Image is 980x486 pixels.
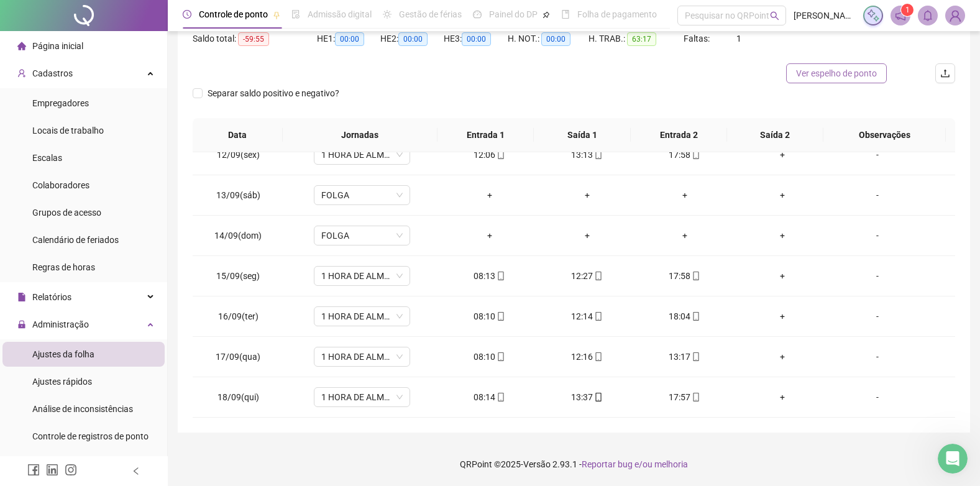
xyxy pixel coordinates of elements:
[823,118,946,152] th: Observações
[27,464,40,476] span: facebook
[321,347,403,366] span: 1 HORA DE ALMOÇO
[495,272,505,280] span: mobile
[543,11,550,19] span: pushpin
[32,41,83,51] span: Página inicial
[217,150,260,160] span: 12/09(sex)
[444,32,507,46] div: HE 3:
[383,10,392,19] span: sun
[216,352,260,362] span: 17/09(qua)
[743,269,821,283] div: +
[451,309,528,323] div: 08:10
[627,32,656,46] span: 63:17
[462,32,491,46] span: 00:00
[541,32,570,46] span: 00:00
[321,226,403,245] span: FOLGA
[321,388,403,406] span: 1 HORA DE ALMOÇO
[690,272,700,280] span: mobile
[690,393,700,401] span: mobile
[193,32,317,46] div: Saldo total:
[841,350,914,364] div: -
[451,229,528,242] div: +
[321,145,403,164] span: 1 HORA DE ALMOÇO
[796,66,877,80] span: Ver espelho de ponto
[548,188,626,202] div: +
[866,9,880,22] img: sparkle-icon.fc2bf0ac1784a2077858766a79e2daf3.svg
[743,229,821,242] div: +
[495,312,505,321] span: mobile
[495,150,505,159] span: mobile
[548,309,626,323] div: 12:14
[335,32,364,46] span: 00:00
[183,10,191,19] span: clock-circle
[437,118,534,152] th: Entrada 1
[380,32,444,46] div: HE 2:
[32,349,94,359] span: Ajustes da folha
[32,235,119,245] span: Calendário de feriados
[646,350,723,364] div: 13:17
[321,267,403,285] span: 1 HORA DE ALMOÇO
[399,9,462,19] span: Gestão de férias
[193,118,283,152] th: Data
[32,404,133,414] span: Análise de inconsistências
[743,188,821,202] div: +
[218,311,259,321] span: 16/09(ter)
[398,32,428,46] span: 00:00
[548,269,626,283] div: 12:27
[451,269,528,283] div: 08:13
[132,467,140,475] span: left
[548,229,626,242] div: +
[684,34,712,44] span: Faltas:
[743,148,821,162] div: +
[451,350,528,364] div: 08:10
[727,118,823,152] th: Saída 2
[646,229,723,242] div: +
[65,464,77,476] span: instagram
[46,464,58,476] span: linkedin
[588,32,684,46] div: H. TRAB.:
[291,10,300,19] span: file-done
[833,128,936,142] span: Observações
[646,269,723,283] div: 17:58
[32,180,89,190] span: Colaboradores
[17,42,26,50] span: home
[841,229,914,242] div: -
[770,11,779,21] span: search
[32,208,101,218] span: Grupos de acesso
[495,352,505,361] span: mobile
[451,188,528,202] div: +
[473,10,482,19] span: dashboard
[646,188,723,202] div: +
[582,459,688,469] span: Reportar bug e/ou melhoria
[321,307,403,326] span: 1 HORA DE ALMOÇO
[593,150,603,159] span: mobile
[451,148,528,162] div: 12:06
[199,9,268,19] span: Controle de ponto
[743,309,821,323] div: +
[736,34,741,44] span: 1
[548,148,626,162] div: 13:13
[794,9,856,22] span: [PERSON_NAME]
[841,390,914,404] div: -
[946,6,964,25] img: 74621
[895,10,906,21] span: notification
[218,392,259,402] span: 18/09(qui)
[561,10,570,19] span: book
[646,390,723,404] div: 17:57
[495,393,505,401] span: mobile
[690,312,700,321] span: mobile
[489,9,538,19] span: Painel do DP
[17,293,26,301] span: file
[841,269,914,283] div: -
[32,98,89,108] span: Empregadores
[32,153,62,163] span: Escalas
[317,32,380,46] div: HE 1:
[451,390,528,404] div: 08:14
[32,126,104,135] span: Locais de trabalho
[17,320,26,329] span: lock
[238,32,269,46] span: -59:55
[743,350,821,364] div: +
[32,431,149,441] span: Controle de registros de ponto
[203,86,344,100] span: Separar saldo positivo e negativo?
[32,319,89,329] span: Administração
[938,444,968,474] iframe: Intercom live chat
